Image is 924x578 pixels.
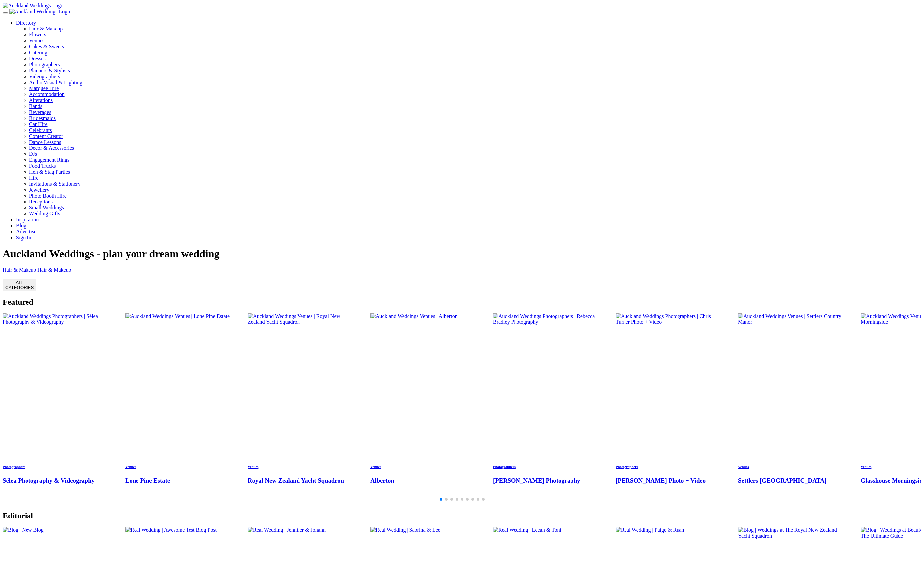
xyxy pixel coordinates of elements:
swiper-slide: 7 / 29 [738,313,845,505]
h3: Alberton [370,477,477,484]
a: Inspiration [16,217,39,222]
a: Engagement Rings [29,157,69,163]
a: Small Weddings [29,205,64,210]
img: Auckland Weddings Venues | Royal New Zealand Yacht Squadron [248,313,354,325]
img: Auckland Weddings Logo [9,9,70,15]
a: Dresses [29,56,921,62]
a: Venues [29,38,921,44]
a: Auckland Weddings Venues | Alberton Venues Alberton [370,313,477,484]
a: Auckland Weddings Photographers | Rebecca Bradley Photography Photographers [PERSON_NAME] Photogr... [493,313,600,484]
a: Bridesmaids [29,115,56,121]
a: Wedding Gifts [29,211,60,216]
img: Auckland Weddings Photographers | Sélea Photography & Videography [3,313,109,325]
img: Blog | Weddings at The Royal New Zealand Yacht Squadron [738,527,845,539]
h6: Venues [125,465,232,469]
img: Auckland Weddings Venues | Alberton [370,313,458,319]
a: Marquee Hire [29,86,921,91]
h6: Photographers [493,465,600,469]
a: Dance Lessons [29,139,61,145]
a: Audio Visual & Lighting [29,80,921,86]
button: ALLCATEGORIES [3,279,36,291]
a: Hire [29,175,38,181]
a: Catering [29,50,921,56]
a: Sign In [16,235,31,240]
swiper-slide: 1 / 29 [3,313,109,505]
img: Real Wedding | Leeah & Toni [493,527,561,533]
a: Hen & Stag Parties [29,169,70,175]
a: Accommodation [29,91,65,97]
img: Real Wedding | Sabrina & Lee [370,527,440,533]
a: Bands [29,103,42,109]
a: Directory [16,20,36,26]
h2: Featured [3,298,921,307]
img: Auckland Weddings Photographers | Rebecca Bradley Photography [493,313,600,325]
a: Videographers [29,74,921,80]
h3: [PERSON_NAME] Photography [493,477,600,484]
swiper-slide: 5 / 29 [493,313,600,505]
a: Car Hire [29,121,48,127]
swiper-slide: 4 / 29 [370,313,477,505]
swiper-slide: 2 / 29 [125,313,232,505]
h6: Venues [738,465,845,469]
h3: Lone Pine Estate [125,477,232,484]
h3: Sélea Photography & Videography [3,477,109,484]
span: Hair & Makeup [37,267,71,273]
img: Real Wedding | Paige & Ruan [616,527,684,533]
h6: Venues [370,465,477,469]
img: Blog | New Blog [3,527,44,533]
h3: Settlers [GEOGRAPHIC_DATA] [738,477,845,484]
a: Auckland Weddings Photographers | Chris Turner Photo + Video Photographers [PERSON_NAME] Photo + ... [616,313,722,484]
a: Planners & Stylists [29,68,921,74]
span: Hair & Makeup [3,267,36,273]
a: Décor & Accessories [29,145,74,151]
a: Photo Booth Hire [29,193,67,199]
a: Auckland Weddings Venues | Settlers Country Manor Venues Settlers [GEOGRAPHIC_DATA] [738,313,845,484]
a: Invitations & Stationery [29,181,81,187]
h3: Royal New Zealand Yacht Squadron [248,477,354,484]
a: Hair & Makeup [29,26,921,32]
a: Content Creator [29,133,63,139]
a: Hair & Makeup Hair & Makeup [3,267,921,273]
swiper-slide: 6 / 29 [616,313,722,505]
h6: Venues [248,465,354,469]
a: Auckland Weddings Venues | Royal New Zealand Yacht Squadron Venues Royal New Zealand Yacht Squadron [248,313,354,484]
a: Jewellery [29,187,49,193]
a: DJs [29,151,37,157]
swiper-slide: 3 / 29 [248,313,354,505]
a: Cakes & Sweets [29,44,921,50]
img: Auckland Weddings Venues | Lone Pine Estate [125,313,230,319]
img: Auckland Weddings Photographers | Chris Turner Photo + Video [616,313,722,325]
a: Beverages [29,109,51,115]
h3: [PERSON_NAME] Photo + Video [616,477,722,484]
h1: Auckland Weddings - plan your dream wedding [3,248,921,260]
img: Real Wedding | Jennifer & Johann [248,527,326,533]
swiper-slide: 1 / 12 [3,267,921,273]
a: Advertise [16,229,36,234]
img: Auckland Weddings Venues | Settlers Country Manor [738,313,845,325]
a: Flowers [29,32,921,38]
a: Receptions [29,199,53,204]
a: Auckland Weddings Venues | Lone Pine Estate Venues Lone Pine Estate [125,313,232,484]
a: Alterations [29,97,53,103]
h6: Photographers [3,465,109,469]
img: Auckland Weddings Logo [3,3,63,9]
a: Food Trucks [29,163,56,169]
a: Auckland Weddings Photographers | Sélea Photography & Videography Photographers Sélea Photography... [3,313,109,484]
a: Photographers [29,62,921,68]
button: Menu [3,12,8,14]
h2: Editorial [3,511,921,520]
a: Celebrants [29,127,52,133]
div: ALL CATEGORIES [5,280,34,290]
img: Real Wedding | Awesome Test Blog Post [125,527,217,533]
